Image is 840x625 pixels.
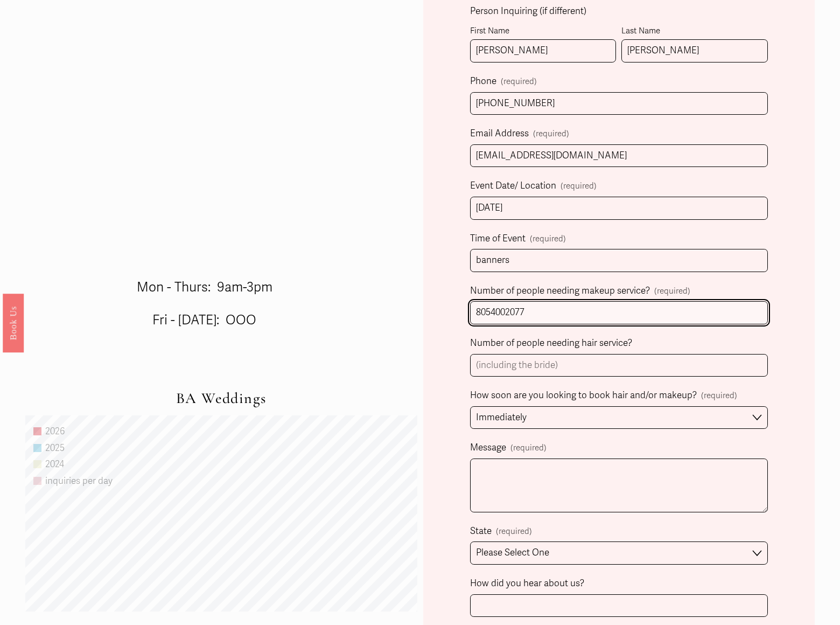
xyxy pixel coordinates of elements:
span: Mon - Thurs: 9am-3pm [137,279,272,295]
span: Phone [470,73,496,90]
span: (required) [496,524,532,539]
span: Message [470,440,506,456]
span: Fri - [DATE]: OOO [152,312,256,328]
span: Number of people needing hair service? [470,335,632,352]
span: (required) [561,179,597,193]
span: (required) [510,441,547,455]
input: (including the bride) [470,354,768,377]
span: Email Address [470,126,529,142]
span: Number of people needing makeup service? [470,283,650,300]
span: How soon are you looking to book hair and/or makeup? [470,387,697,404]
span: State [470,523,492,540]
select: How soon are you looking to book hair and/or makeup? [470,406,768,429]
h2: BA Weddings [25,390,417,407]
div: First Name [470,24,617,39]
span: Person Inquiring (if different) [470,3,586,20]
span: (required) [501,78,537,86]
div: Last Name [621,24,768,39]
a: Book Us [3,294,24,352]
span: (required) [654,284,690,298]
span: Event Date/ Location [470,178,556,195]
input: (including the bride) [470,301,768,324]
span: (required) [530,232,566,246]
span: (required) [701,388,737,403]
span: How did you hear about us? [470,575,584,592]
span: (required) [533,127,569,141]
input: (estimated time) [470,249,768,272]
span: Time of Event [470,231,526,247]
select: State [470,541,768,565]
